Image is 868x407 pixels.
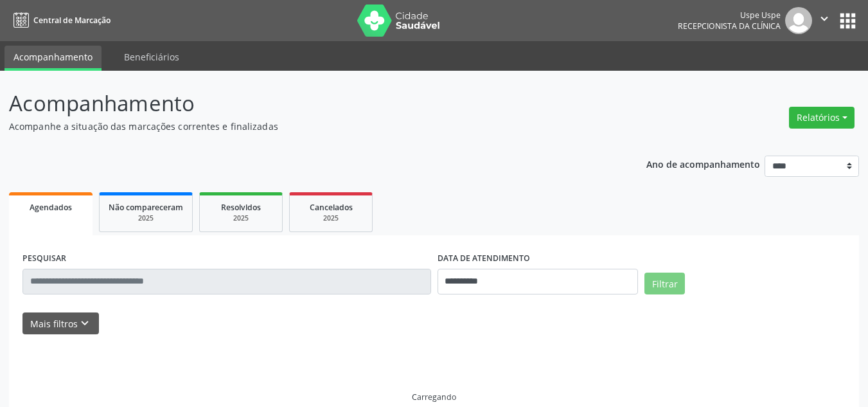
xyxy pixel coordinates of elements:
[646,156,760,172] p: Ano de acompanhamento
[115,46,188,68] a: Beneficiários
[9,10,111,31] a: Central de Marcação
[22,312,99,335] button: Mais filtroskeyboard_arrow_down
[837,10,859,32] button: apps
[209,213,273,223] div: 2025
[9,87,604,120] p: Acompanhamento
[78,316,92,330] i: keyboard_arrow_down
[678,21,781,32] span: Recepcionista da clínica
[438,249,530,269] label: DATA DE ATENDIMENTO
[33,15,111,26] span: Central de Marcação
[412,392,456,402] div: Carregando
[817,12,831,26] i: 
[221,202,261,213] span: Resolvidos
[812,7,837,34] button: 
[109,202,183,213] span: Não compareceram
[30,202,72,213] span: Agendados
[678,10,781,21] div: Uspe Uspe
[785,7,812,34] img: img
[22,249,66,269] label: PESQUISAR
[644,273,685,294] button: Filtrar
[9,120,604,133] p: Acompanhe a situação das marcações correntes e finalizadas
[299,213,363,223] div: 2025
[789,107,855,129] button: Relatórios
[310,202,353,213] span: Cancelados
[4,46,102,71] a: Acompanhamento
[109,213,183,223] div: 2025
